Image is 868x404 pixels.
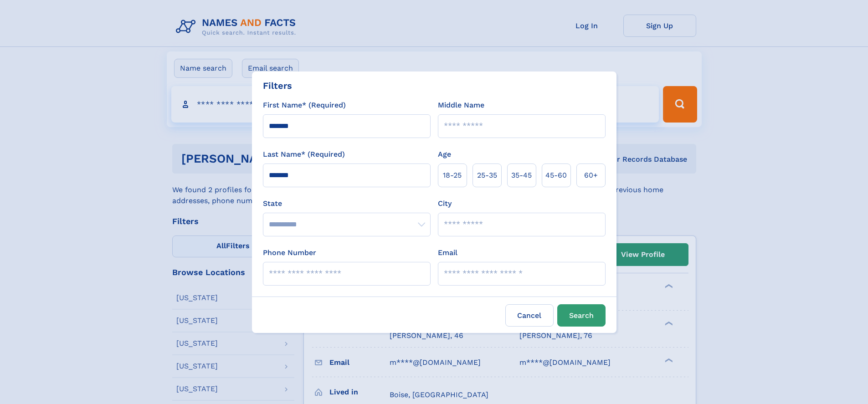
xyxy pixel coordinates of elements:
[584,170,598,181] span: 60+
[477,170,497,181] span: 25‑35
[263,79,292,92] div: Filters
[545,170,567,181] span: 45‑60
[505,304,554,327] label: Cancel
[438,149,451,160] label: Age
[438,247,457,258] label: Email
[263,149,345,160] label: Last Name* (Required)
[263,100,346,111] label: First Name* (Required)
[263,247,316,258] label: Phone Number
[443,170,462,181] span: 18‑25
[438,100,484,111] label: Middle Name
[263,198,431,209] label: State
[438,198,452,209] label: City
[511,170,532,181] span: 35‑45
[557,304,606,327] button: Search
